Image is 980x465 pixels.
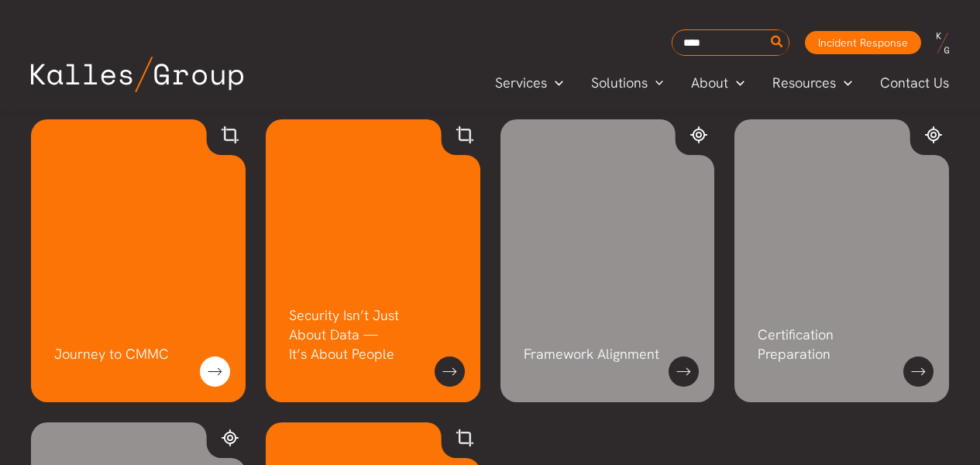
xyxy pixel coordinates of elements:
[591,71,648,95] span: Solutions
[524,344,676,363] h5: Framework Alignment
[547,71,563,95] span: Menu Toggle
[758,325,910,363] h5: Certification Preparation
[768,30,787,55] button: Search
[648,71,664,95] span: Menu Toggle
[54,344,207,363] h5: Journey to CMMC
[836,71,852,95] span: Menu Toggle
[866,71,965,95] a: Contact Us
[289,305,442,363] h5: Security Isn’t Just About Data — It’s About People
[772,71,836,95] span: Resources
[495,71,547,95] span: Services
[758,71,866,95] a: ResourcesMenu Toggle
[880,71,949,95] span: Contact Us
[31,57,243,92] img: Kalles Group
[677,71,758,95] a: AboutMenu Toggle
[481,71,577,95] a: ServicesMenu Toggle
[728,71,744,95] span: Menu Toggle
[805,31,921,54] a: Incident Response
[481,70,965,95] nav: Primary Site Navigation
[577,71,678,95] a: SolutionsMenu Toggle
[691,71,728,95] span: About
